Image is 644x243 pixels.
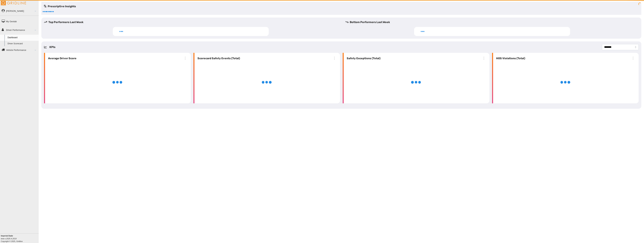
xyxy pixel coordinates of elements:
[47,56,76,60] h6: Average Driver Score
[196,56,240,60] h6: Scorecard Safety Events (Total)
[1,238,16,240] i: beta v.2025.4.2019
[1,235,13,237] b: Imperial Dade
[49,45,55,49] h5: KPIs
[345,56,380,60] h6: Safety Exceptions (Total)
[6,41,39,47] a: Driver Scorecard
[1,1,26,5] img: Gridline
[345,20,641,24] h5: Bottom Performers Last Week
[495,56,525,60] h6: HOS Violations (Total)
[6,35,39,41] a: Dashboard
[44,4,76,8] h5: Prescriptive Insights
[44,20,340,24] h5: Top Performers Last Week
[1,234,39,243] div: Copyright © 2025, Gridline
